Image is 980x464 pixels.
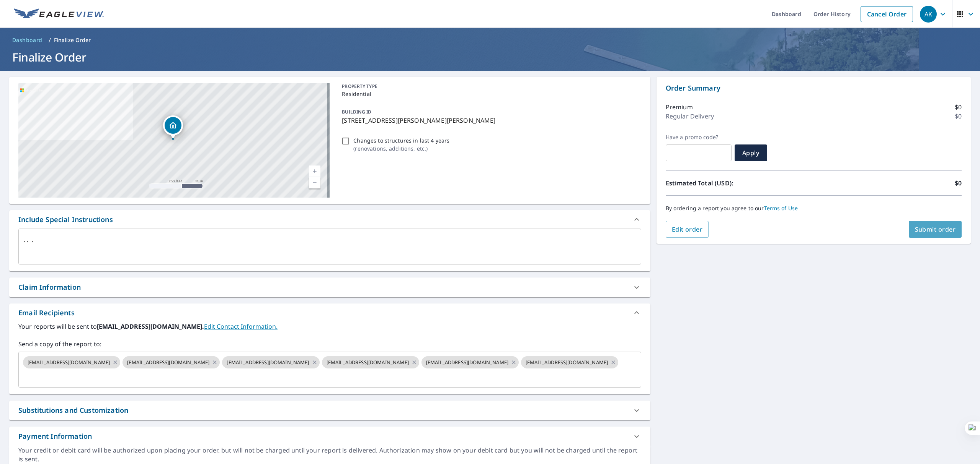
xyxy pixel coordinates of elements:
a: Dashboard [9,34,46,46]
div: [EMAIL_ADDRESS][DOMAIN_NAME] [122,356,220,368]
p: By ordering a report you agree to our [666,205,962,212]
button: Submit order [909,221,962,238]
a: Current Level 17, Zoom Out [309,177,320,188]
div: Include Special Instructions [9,210,650,229]
span: Submit order [915,225,956,234]
nav: breadcrumb [9,34,971,46]
span: [EMAIL_ADDRESS][DOMAIN_NAME] [421,359,513,366]
li: / [49,36,51,45]
div: AK [920,6,937,23]
div: Substitutions and Customization [18,405,128,415]
div: Email Recipients [9,303,650,322]
label: Send a copy of the report to: [18,339,641,349]
p: $0 [955,102,962,112]
span: Dashboard [12,36,42,44]
p: Changes to structures in last 4 years [353,136,449,144]
p: Finalize Order [54,36,91,44]
div: Payment Information [9,427,650,446]
div: Dropped pin, building 1, Residential property, 5 Pyne Rd Kendall Park, NJ 08824 [163,115,183,139]
div: Claim Information [9,277,650,297]
div: Substitutions and Customization [9,401,650,420]
div: Email Recipients [18,308,75,318]
div: Include Special Instructions [18,214,113,225]
div: [EMAIL_ADDRESS][DOMAIN_NAME] [222,356,319,368]
span: [EMAIL_ADDRESS][DOMAIN_NAME] [122,359,214,366]
p: Residential [342,90,638,98]
span: [EMAIL_ADDRESS][DOMAIN_NAME] [521,359,612,366]
label: Have a promo code? [666,134,732,141]
p: ( renovations, additions, etc. ) [353,144,449,153]
span: Edit order [672,225,703,234]
p: Estimated Total (USD): [666,178,814,188]
p: [STREET_ADDRESS][PERSON_NAME][PERSON_NAME] [342,116,638,125]
p: $0 [955,178,962,188]
h1: Finalize Order [9,49,971,65]
div: [EMAIL_ADDRESS][DOMAIN_NAME] [23,356,120,368]
p: Regular Delivery [666,112,714,121]
img: EV Logo [14,8,104,20]
button: Edit order [666,221,709,238]
div: [EMAIL_ADDRESS][DOMAIN_NAME] [322,356,419,368]
button: Apply [735,144,767,161]
p: PROPERTY TYPE [342,83,638,90]
span: [EMAIL_ADDRESS][DOMAIN_NAME] [23,359,114,366]
a: EditContactInfo [204,322,278,331]
a: Terms of Use [764,204,798,212]
a: Current Level 17, Zoom In [309,165,320,177]
span: Apply [741,149,761,157]
textarea: , , , [24,236,636,258]
label: Your reports will be sent to [18,322,641,331]
div: Claim Information [18,282,81,292]
p: Order Summary [666,83,962,93]
div: [EMAIL_ADDRESS][DOMAIN_NAME] [521,356,618,368]
a: Cancel Order [861,6,913,22]
b: [EMAIL_ADDRESS][DOMAIN_NAME]. [97,322,204,331]
div: Payment Information [18,431,92,441]
div: Your credit or debit card will be authorized upon placing your order, but will not be charged unt... [18,446,641,464]
span: [EMAIL_ADDRESS][DOMAIN_NAME] [322,359,413,366]
p: Premium [666,102,693,112]
p: $0 [955,112,962,121]
div: [EMAIL_ADDRESS][DOMAIN_NAME] [421,356,519,368]
p: BUILDING ID [342,109,371,115]
span: [EMAIL_ADDRESS][DOMAIN_NAME] [222,359,314,366]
